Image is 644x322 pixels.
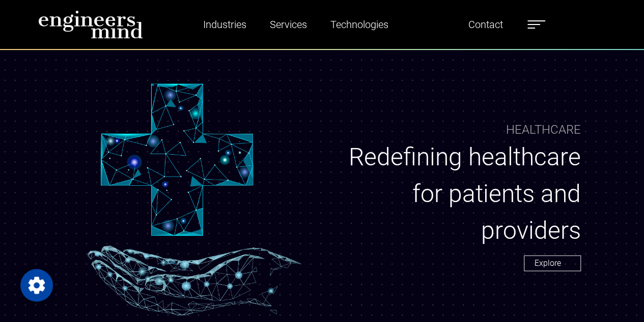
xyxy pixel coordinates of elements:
a: Explore [524,255,581,271]
a: Technologies [326,13,393,36]
img: logo [38,10,143,39]
a: Services [266,13,311,36]
img: img [59,73,300,316]
p: Healthcare [506,120,581,139]
p: for patients and providers [348,176,581,249]
p: Redefining healthcare [348,139,581,176]
a: Contact [464,13,507,36]
a: Industries [199,13,250,36]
